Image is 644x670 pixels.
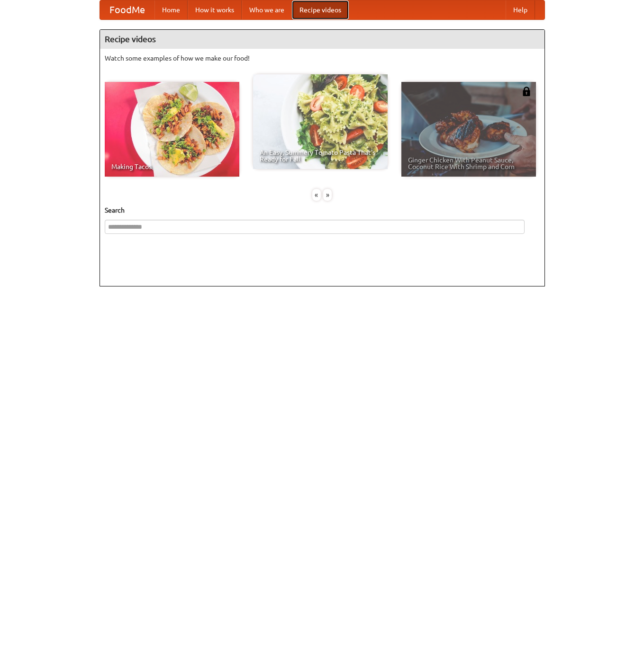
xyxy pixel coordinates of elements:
img: 483408.png [522,87,531,96]
div: « [312,189,321,201]
a: Recipe videos [292,0,349,19]
a: FoodMe [100,0,154,19]
p: Watch some examples of how we make our food! [105,54,540,63]
h5: Search [105,205,540,215]
span: An Easy, Summery Tomato Pasta That's Ready for Fall [260,149,381,162]
a: An Easy, Summery Tomato Pasta That's Ready for Fall [253,74,388,169]
a: Making Tacos [105,82,239,177]
a: Help [506,0,535,19]
a: Home [154,0,188,19]
a: Who we are [242,0,292,19]
h4: Recipe videos [100,30,544,49]
a: How it works [188,0,242,19]
span: Making Tacos [111,163,233,170]
div: » [323,189,332,201]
